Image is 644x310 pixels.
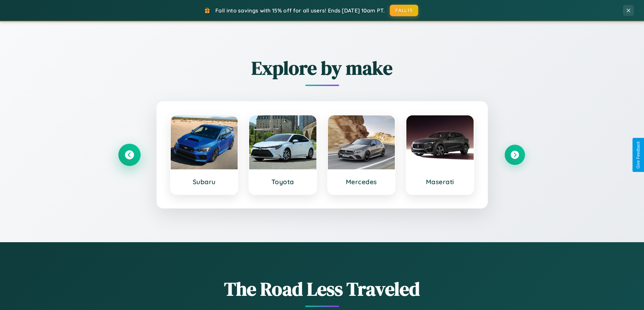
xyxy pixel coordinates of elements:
[119,276,525,302] h1: The Road Less Traveled
[119,55,525,81] h2: Explore by make
[256,178,310,186] h3: Toyota
[390,5,418,16] button: FALL15
[413,178,467,186] h3: Maserati
[636,141,641,169] div: Give Feedback
[335,178,388,186] h3: Mercedes
[177,178,231,186] h3: Subaru
[215,7,385,14] span: Fall into savings with 15% off for all users! Ends [DATE] 10am PT.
